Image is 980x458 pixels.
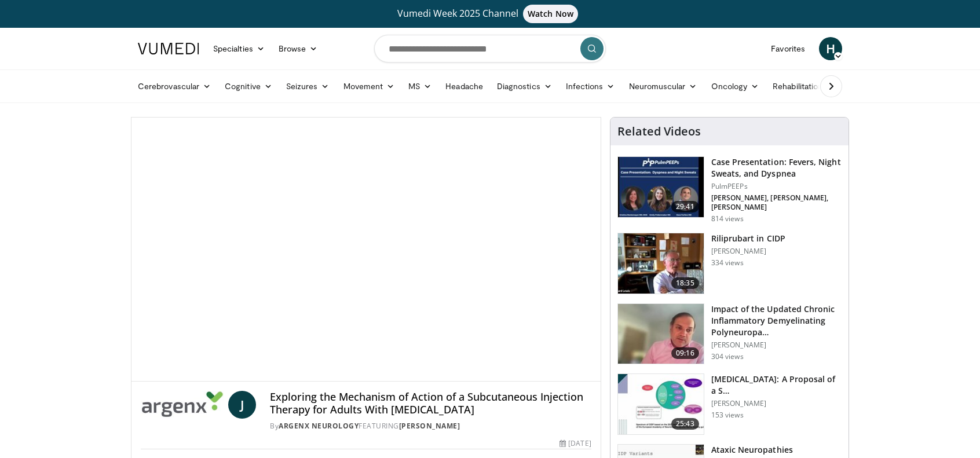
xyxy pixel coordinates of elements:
[711,258,744,268] p: 334 views
[279,421,359,431] a: argenx Neurology
[711,444,793,456] h3: Ataxic Neuropathies
[141,391,224,419] img: argenx Neurology
[617,124,701,138] h4: Related Videos
[671,418,699,430] span: 25:43
[559,75,622,98] a: Infections
[374,35,606,63] input: Search topics, interventions
[671,347,699,359] span: 09:16
[337,75,402,98] a: Movement
[711,156,842,179] h3: Case Presentation: Fevers, Night Sweats, and Dyspnea
[711,233,785,244] h3: Riliprubart in CIDP
[617,156,842,223] a: 29:41 Case Presentation: Fevers, Night Sweats, and Dyspnea PulmPEEPs [PERSON_NAME], [PERSON_NAME]...
[401,75,438,98] a: MS
[819,37,842,60] a: H
[671,277,699,289] span: 18:35
[618,157,704,217] img: c05bfabf-64a7-4bd6-b6e6-4a7037dd5293.150x105_q85_crop-smart_upscale.jpg
[270,421,591,431] div: By FEATURING
[711,247,785,256] p: [PERSON_NAME]
[711,352,744,361] p: 304 views
[711,182,842,191] p: PulmPEEPs
[490,75,559,98] a: Diagnostics
[272,37,325,60] a: Browse
[618,304,704,364] img: 184a3258-21ce-407f-a021-3df2138c2838.150x105_q85_crop-smart_upscale.jpg
[711,193,842,212] p: [PERSON_NAME], [PERSON_NAME], [PERSON_NAME]
[617,373,842,435] a: 25:43 [MEDICAL_DATA]: A Proposal of a S… [PERSON_NAME] 153 views
[140,5,840,23] a: Vumedi Week 2025 ChannelWatch Now
[399,421,460,431] a: [PERSON_NAME]
[270,391,591,416] h4: Exploring the Mechanism of Action of a Subcutaneous Injection Therapy for Adults With [MEDICAL_DATA]
[622,75,704,98] a: Neuromuscular
[228,391,256,419] a: J
[711,340,842,350] p: [PERSON_NAME]
[711,411,744,420] p: 153 views
[397,7,583,20] span: Vumedi Week 2025 Channel
[704,75,766,98] a: Oncology
[671,201,699,212] span: 29:41
[711,373,842,397] h3: [MEDICAL_DATA]: A Proposal of a S…
[766,75,829,98] a: Rehabilitation
[131,118,601,382] video-js: Video Player
[617,233,842,294] a: 18:35 Riliprubart in CIDP [PERSON_NAME] 334 views
[523,5,578,23] span: Watch Now
[560,438,591,449] div: [DATE]
[711,399,842,408] p: [PERSON_NAME]
[618,233,704,294] img: 23c7845a-d78b-4299-be09-400a32684078.150x105_q85_crop-smart_upscale.jpg
[617,303,842,365] a: 09:16 Impact of the Updated Chronic Inflammatory Demyelinating Polyneuropa… [PERSON_NAME] 304 views
[618,374,704,434] img: 4c15427a-0c17-471d-8d5d-d8a8e0696151.150x105_q85_crop-smart_upscale.jpg
[218,75,279,98] a: Cognitive
[438,75,490,98] a: Headache
[206,37,272,60] a: Specialties
[711,214,744,223] p: 814 views
[711,303,842,338] h3: Impact of the Updated Chronic Inflammatory Demyelinating Polyneuropa…
[131,75,218,98] a: Cerebrovascular
[138,43,199,54] img: VuMedi Logo
[764,37,812,60] a: Favorites
[279,75,337,98] a: Seizures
